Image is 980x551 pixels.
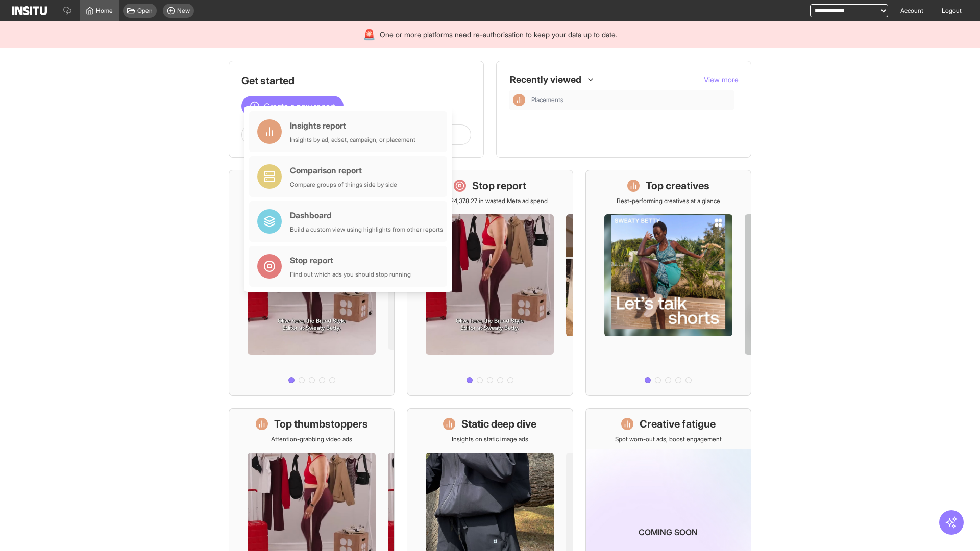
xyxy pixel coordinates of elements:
button: View more [704,74,739,85]
div: Insights by ad, adset, campaign, or placement [290,136,415,144]
span: Placements [531,96,730,104]
h1: Get started [241,73,471,88]
div: Insights [513,94,525,106]
p: Insights on static image ads [452,435,528,443]
a: What's live nowSee all active ads instantly [229,170,395,396]
span: Create a new report [264,100,335,112]
button: Create a new report [241,96,344,116]
p: Attention-grabbing video ads [271,435,352,443]
p: Best-performing creatives at a glance [617,197,720,205]
div: Find out which ads you should stop running [290,270,411,279]
span: Home [96,7,113,15]
p: Save £24,378.27 in wasted Meta ad spend [432,197,548,205]
div: Build a custom view using highlights from other reports [290,226,443,234]
h1: Stop report [472,179,526,193]
span: New [177,7,190,15]
h1: Top thumbstoppers [274,417,368,431]
a: Stop reportSave £24,378.27 in wasted Meta ad spend [407,170,573,396]
div: Comparison report [290,164,397,177]
span: Open [137,7,153,15]
div: 🚨 [363,28,376,42]
div: Stop report [290,254,411,266]
span: Placements [531,96,563,104]
div: Dashboard [290,209,443,221]
div: Insights report [290,119,415,132]
h1: Static deep dive [461,417,536,431]
div: Compare groups of things side by side [290,181,397,189]
span: View more [704,75,739,84]
span: One or more platforms need re-authorisation to keep your data up to date. [380,30,617,40]
h1: Top creatives [646,179,709,193]
img: Logo [12,6,47,15]
a: Top creativesBest-performing creatives at a glance [585,170,751,396]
